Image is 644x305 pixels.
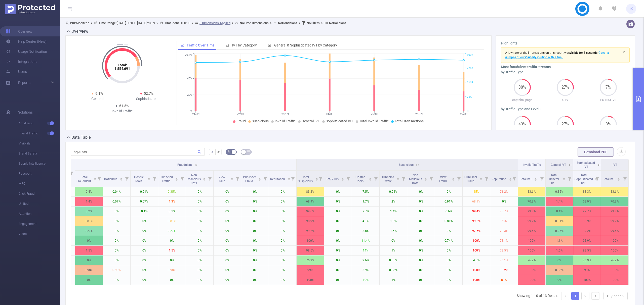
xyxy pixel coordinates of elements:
[534,179,537,180] i: icon: caret-down
[297,216,324,226] p: 98.9%
[94,177,96,178] i: icon: caret-up
[564,294,567,297] i: icon: left
[131,207,158,216] p: 0.1%
[243,175,256,183] span: Publisher Fraud
[117,44,123,44] button: 1
[151,171,158,187] i: Filter menu
[607,292,621,300] div: 10 / page
[297,197,324,206] p: 68.9%
[94,177,97,180] div: Sort
[324,197,352,206] p: 0%
[214,216,241,226] p: 0%
[258,177,261,178] i: icon: caret-up
[317,171,324,187] i: Filter menu
[19,199,60,209] span: Unified
[424,179,427,180] i: icon: caret-down
[546,207,573,216] p: 0.1%
[71,28,88,34] h2: Overview
[180,43,184,47] i: icon: line-chart
[203,177,206,178] i: icon: caret-up
[501,70,630,75] div: by Traffic Type
[573,197,601,206] p: 68.9%
[397,179,399,180] i: icon: caret-down
[621,171,628,187] i: Filter menu
[546,216,573,226] p: 0.81%
[600,85,617,89] span: 7%
[214,207,241,216] p: 0%
[460,113,467,116] tspan: 27/09
[186,216,213,226] p: 0%
[464,175,477,183] span: Publisher Fraud
[562,177,566,180] div: Sort
[563,179,566,180] i: icon: caret-down
[298,175,313,183] span: Total Suspicious
[19,219,60,229] span: Engagement
[241,216,269,226] p: 0%
[355,175,365,183] span: Hostile Tools
[188,173,201,185] span: Non Malicious Bots
[341,177,344,178] i: icon: caret-up
[274,43,337,47] span: General & Sophisticated IVT by Category
[557,85,574,89] span: 27%
[307,21,320,25] b: No Filters
[372,171,379,187] i: Filter menu
[549,173,559,185] span: Total General IVT
[6,67,27,77] a: Users
[19,179,60,189] span: MRC
[288,179,290,180] i: icon: caret-down
[371,113,378,116] tspan: 25/09
[591,292,599,300] li: Next Page
[269,197,296,206] p: 0%
[234,171,241,187] i: Filter menu
[490,216,518,226] p: 78%
[124,44,128,44] button: 2
[575,173,593,185] span: Total Sophisticated IVT
[407,187,435,196] p: 0%
[409,173,422,185] span: Non Malicious Bots
[18,81,30,85] span: Reports
[19,118,60,128] span: Anti-Fraud
[75,226,103,236] p: 0.27%
[75,207,103,216] p: 0.2%
[326,119,353,123] span: Sophisticated IVT
[203,179,206,180] i: icon: caret-down
[269,207,296,216] p: 0%
[546,197,573,206] p: 1.4%
[18,107,33,117] span: Solutions
[573,216,601,226] p: 98.9%
[230,21,235,25] span: >
[119,104,129,108] span: 61.8%
[467,66,473,70] tspan: 225K
[122,96,172,101] div: Sophisticated
[148,177,150,178] i: icon: caret-up
[19,169,60,179] span: Passport
[19,128,60,138] span: Invalid Traffic
[236,119,246,123] span: Fraud
[505,51,563,55] span: A low rate of the impressions on this report
[71,148,205,156] input: Search...
[603,177,616,181] span: Total IVT
[467,54,473,57] tspan: 300K
[380,187,407,196] p: 0.94%
[341,177,344,180] div: Sort
[571,292,579,300] li: 1
[578,147,614,157] button: Download PDF
[269,216,296,226] p: 0%
[164,21,181,25] b: Time Zone:
[231,177,233,178] i: icon: caret-up
[258,179,261,180] i: icon: caret-down
[563,177,566,178] i: icon: caret-up
[18,78,30,88] a: Reports
[160,175,173,183] span: Tunneled Traffic
[490,187,518,196] p: 71.2%
[617,177,620,180] div: Sort
[480,179,482,180] i: icon: caret-down
[601,207,628,216] p: 99.8%
[71,134,91,140] h2: Data Table
[96,171,103,187] i: Filter menu
[187,93,192,96] tspan: 20%
[570,51,597,55] b: visible for 5 seconds
[269,21,273,25] span: >
[187,77,192,80] tspan: 40%
[199,21,230,25] u: 5 Dimensions Applied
